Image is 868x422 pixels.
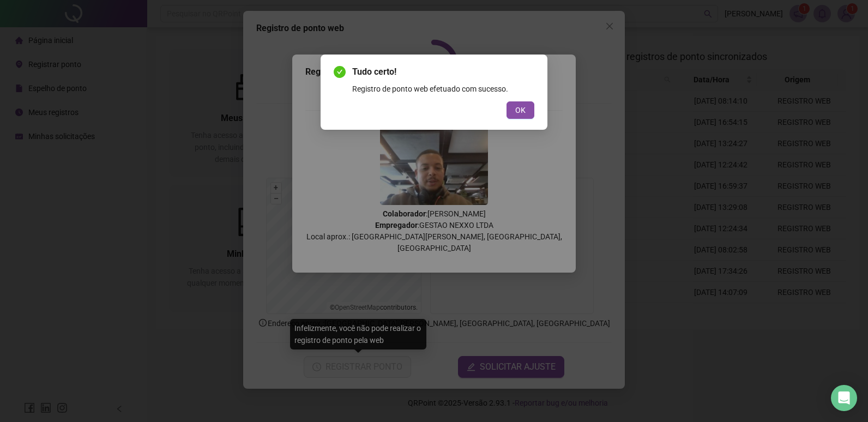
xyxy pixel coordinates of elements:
[334,66,346,78] span: check-circle
[507,101,534,119] button: OK
[515,104,526,116] span: OK
[352,65,534,79] span: Tudo certo!
[352,83,534,95] div: Registro de ponto web efetuado com sucesso.
[831,385,857,411] div: Open Intercom Messenger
